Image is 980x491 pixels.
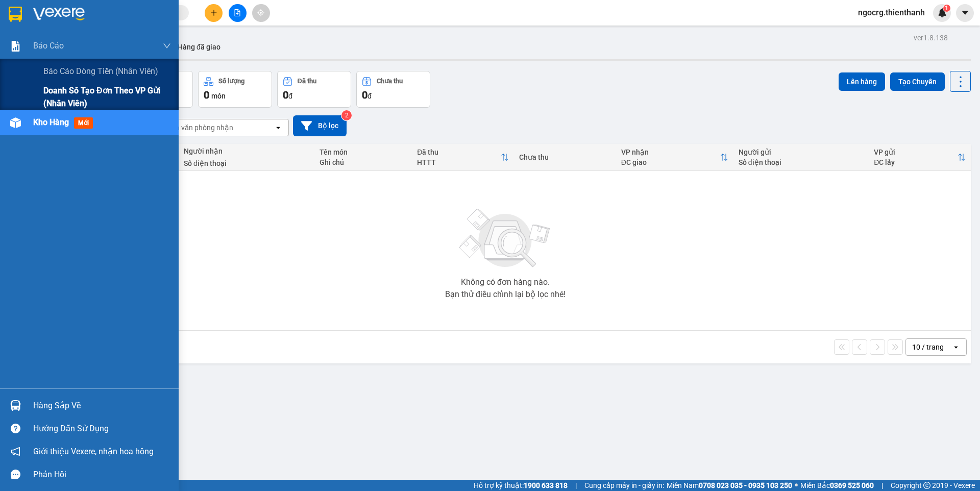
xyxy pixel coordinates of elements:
sup: 1 [943,5,950,12]
span: down [163,42,171,50]
div: Số lượng [218,78,244,85]
button: Số lượng0món [198,71,272,108]
sup: 2 [341,110,352,120]
div: Số điện thoại [739,158,864,166]
div: VP nhận [621,148,720,156]
div: Chưa thu [377,78,403,85]
button: Lên hàng [839,72,885,91]
span: Cung cấp máy in - giấy in: [584,480,664,491]
span: Báo cáo dòng tiền (nhân viên) [43,65,158,78]
div: Bạn thử điều chỉnh lại bộ lọc nhé! [445,290,566,299]
span: Kho hàng [33,117,69,127]
img: icon-new-feature [938,8,947,17]
span: copyright [923,482,930,489]
span: mới [74,117,93,129]
span: question-circle [11,424,20,433]
button: file-add [229,4,247,22]
div: Chưa thu [519,153,610,161]
span: Doanh số tạo đơn theo VP gửi (nhân viên) [43,84,171,110]
span: đ [288,92,292,100]
span: | [575,480,577,491]
span: caret-down [961,8,970,17]
th: Toggle SortBy [616,144,733,171]
div: VP gửi [874,148,958,156]
button: Tạo Chuyến [890,72,945,91]
strong: 1900 633 818 [524,481,568,489]
img: svg+xml;base64,PHN2ZyBjbGFzcz0ibGlzdC1wbHVnX19zdmciIHhtbG5zPSJodHRwOi8vd3d3LnczLm9yZy8yMDAwL3N2Zy... [454,203,556,274]
img: logo-vxr [9,7,22,22]
span: 0 [362,89,367,101]
span: món [211,92,226,100]
span: Báo cáo [33,39,64,52]
span: notification [11,447,20,456]
span: 0 [283,89,288,101]
div: Hướng dẫn sử dụng [33,421,171,436]
span: file-add [234,9,241,16]
div: Phản hồi [33,467,171,482]
button: caret-down [956,4,974,22]
button: Chưa thu0đ [356,71,430,108]
img: warehouse-icon [10,117,21,128]
span: ⚪️ [795,483,798,487]
div: Người gửi [739,148,864,156]
span: Hỗ trợ kỹ thuật: [474,480,568,491]
strong: 0708 023 035 - 0935 103 250 [699,481,792,489]
svg: open [952,343,960,351]
div: Ghi chú [320,158,407,166]
svg: open [274,124,282,132]
button: Hàng đã giao [169,35,229,59]
div: ĐC lấy [874,158,958,166]
img: solution-icon [10,41,21,52]
div: 10 / trang [912,342,944,352]
span: message [11,470,20,479]
button: plus [205,4,223,22]
button: Đã thu0đ [277,71,351,108]
span: aim [257,9,264,16]
div: Số điện thoại [184,159,309,167]
th: Toggle SortBy [869,144,971,171]
button: aim [252,4,270,22]
img: warehouse-icon [10,400,21,411]
span: plus [210,9,217,16]
div: Người nhận [184,147,309,155]
th: Toggle SortBy [412,144,514,171]
span: 0 [204,89,209,101]
div: Hàng sắp về [33,398,171,413]
strong: 0369 525 060 [830,481,874,489]
span: | [881,480,883,491]
div: Không có đơn hàng nào. [461,278,550,286]
span: 1 [945,5,948,12]
span: Giới thiệu Vexere, nhận hoa hồng [33,445,154,458]
div: Đã thu [298,78,316,85]
span: Miền Bắc [800,480,874,491]
button: Bộ lọc [293,115,347,136]
div: ĐC giao [621,158,720,166]
div: Chọn văn phòng nhận [163,122,233,133]
div: ver 1.8.138 [914,32,948,43]
div: Đã thu [417,148,501,156]
span: đ [367,92,372,100]
span: ngocrg.thienthanh [850,6,933,19]
div: Tên món [320,148,407,156]
span: Miền Nam [667,480,792,491]
div: HTTT [417,158,501,166]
